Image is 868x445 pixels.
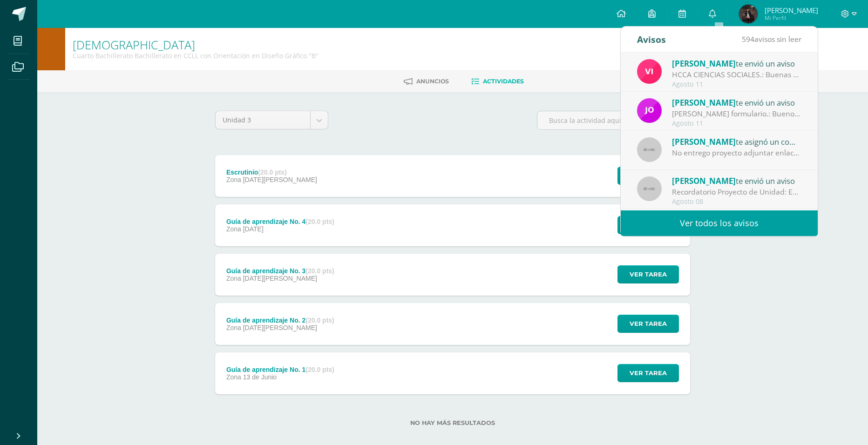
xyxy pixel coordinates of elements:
label: No hay más resultados [215,419,690,426]
div: HCCA CIENCIAS SOCIALES.: Buenas tardes a todos, un gusto saludarles. Por este medio envió la HCCA... [672,69,801,80]
img: bd6d0aa147d20350c4821b7c643124fa.png [637,59,662,84]
span: Zona [226,275,241,282]
div: Recordatorio Proyecto de Unidad: Estimado alumnos verificar en edoo el mensaje si no adjunto el p... [672,187,801,197]
div: Agosto 08 [672,198,801,206]
div: te envió un aviso [672,57,801,69]
span: [PERSON_NAME] [672,97,736,108]
button: Ver tarea [617,216,679,234]
button: Ver tarea [617,364,679,382]
a: Anuncios [404,74,449,89]
button: Ver tarea [617,265,679,283]
span: Anuncios [416,78,449,85]
div: Avisos [637,27,666,52]
a: Unidad 3 [216,111,328,129]
span: 594 [742,34,754,44]
div: te envió un aviso [672,96,801,108]
span: [DATE][PERSON_NAME] [243,324,317,331]
span: [PERSON_NAME] [672,175,736,186]
span: [PERSON_NAME] [672,136,736,147]
span: [DATE] [243,225,264,233]
h1: Biblia [73,38,319,51]
div: Guía de aprendizaje No. 1 [226,366,334,373]
strong: (20.0 pts) [305,317,334,324]
span: Ver tarea [630,315,667,332]
span: Ver tarea [630,364,667,382]
strong: (20.0 pts) [305,218,334,225]
span: Ver tarea [630,266,667,283]
div: No entrego proyecto adjuntar enlace de la carpeta de adobe en proyecto de unidad I [672,148,801,158]
a: [DEMOGRAPHIC_DATA] [73,37,195,53]
img: 884120ebebb8206990ae697b943f25cf.png [739,5,758,23]
strong: (20.0 pts) [305,267,334,275]
div: te envió un aviso [672,175,801,187]
span: Zona [226,225,241,233]
span: Unidad 3 [223,111,303,129]
div: Llenar formulario.: Buenos días jóvenes les comparto el siguiente link para que puedan llenar el ... [672,108,801,119]
img: 60x60 [637,176,662,201]
div: Guía de aprendizaje No. 2 [226,317,334,324]
input: Busca la actividad aquí... [537,111,690,129]
a: Actividades [471,74,524,89]
span: Zona [226,373,241,381]
span: 13 de Junio [243,373,277,381]
span: [DATE][PERSON_NAME] [243,275,317,282]
div: Agosto 11 [672,81,801,88]
div: Escrutinio [226,169,317,176]
div: te asignó un comentario en 'Proyecto 2' para 'Diseño Gráfico I' [672,135,801,148]
span: avisos sin leer [742,34,801,44]
button: Ver tarea [617,315,679,333]
div: Guía de aprendizaje No. 4 [226,218,334,225]
img: 60x60 [637,137,662,162]
span: [PERSON_NAME] [765,6,818,15]
div: Guía de aprendizaje No. 3 [226,267,334,275]
div: Agosto 11 [672,120,801,128]
button: Ver tarea [617,167,679,185]
span: Mi Perfil [765,14,818,22]
strong: (20.0 pts) [305,366,334,373]
a: Ver todos los avisos [621,210,818,236]
span: [DATE][PERSON_NAME] [243,176,317,183]
span: Zona [226,324,241,331]
div: Cuarto Bachillerato Bachillerato en CCLL con Orientación en Diseño Gráfico 'B' [73,51,319,60]
span: Actividades [483,78,524,85]
img: 6614adf7432e56e5c9e182f11abb21f1.png [637,98,662,123]
strong: (20.0 pts) [258,169,286,176]
span: Zona [226,176,241,183]
span: [PERSON_NAME] [672,58,736,69]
